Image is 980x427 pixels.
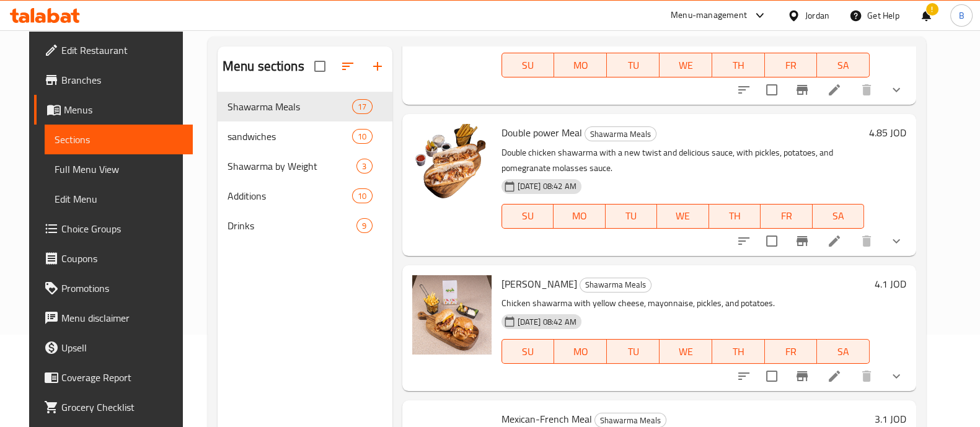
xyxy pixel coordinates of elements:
span: 10 [353,131,371,143]
span: Select all sections [307,53,333,79]
span: WE [664,343,707,361]
span: B [958,9,964,22]
button: SU [501,339,555,364]
button: TH [709,204,761,229]
button: show more [881,361,911,391]
span: Upsell [61,340,183,355]
div: items [352,99,372,114]
svg: Show Choices [889,369,904,384]
span: TH [714,207,756,225]
div: items [356,218,372,233]
button: SA [817,339,870,364]
span: WE [662,207,704,225]
span: SU [507,56,550,74]
svg: Show Choices [889,234,904,249]
div: Shawarma Meals [580,278,651,293]
button: Branch-specific-item [787,75,817,105]
h6: 4.85 JOD [869,124,906,141]
span: FR [770,343,813,361]
span: Additions [227,188,353,203]
button: show more [881,226,911,256]
a: Grocery Checklist [34,392,193,422]
button: TU [607,53,660,77]
span: Select to update [759,77,785,103]
span: Coupons [61,251,183,266]
button: WE [660,339,712,364]
span: TH [717,343,760,361]
div: Shawarma by Weight3 [218,151,392,181]
span: Select to update [759,228,785,254]
button: SA [817,53,870,77]
span: TU [612,343,655,361]
span: sandwiches [227,129,353,144]
p: Double chicken shawarma with a new twist and delicious sauce, with pickles, potatoes, and pomegra... [501,145,865,176]
a: Menu disclaimer [34,303,193,333]
span: Full Menu View [55,162,183,177]
span: Double power Meal [501,123,582,142]
svg: Show Choices [889,82,904,97]
button: SU [501,53,555,77]
button: Add section [363,51,392,81]
span: Shawarma Meals [585,127,656,141]
span: Shawarma by Weight [227,159,357,174]
span: FR [766,207,808,225]
span: Edit Restaurant [61,43,183,58]
span: SU [507,207,549,225]
span: SA [822,56,865,74]
button: FR [765,339,818,364]
div: sandwiches10 [218,121,392,151]
p: Chicken shawarma with yellow cheese, mayonnaise, pickles, and potatoes. [501,296,870,311]
button: TH [712,53,765,77]
button: SU [501,204,554,229]
button: sort-choices [729,361,759,391]
span: 10 [353,190,371,202]
div: Shawarma Meals17 [218,92,392,121]
a: Choice Groups [34,214,193,244]
div: Drinks9 [218,211,392,240]
span: [PERSON_NAME] [501,275,577,293]
span: Menus [64,102,183,117]
a: Full Menu View [45,154,193,184]
button: FR [761,204,813,229]
button: delete [852,75,881,105]
span: Grocery Checklist [61,400,183,415]
div: Shawarma Meals [585,126,656,141]
div: Additions10 [218,181,392,211]
a: Edit menu item [827,82,842,97]
h2: Menu sections [223,57,304,76]
span: TU [612,56,655,74]
span: Promotions [61,281,183,296]
span: Shawarma Meals [227,99,353,114]
button: SA [813,204,865,229]
button: TU [607,339,660,364]
span: Drinks [227,218,357,233]
h6: 4.1 JOD [875,275,906,293]
span: Select to update [759,363,785,389]
a: Edit menu item [827,234,842,249]
button: delete [852,361,881,391]
button: sort-choices [729,75,759,105]
span: Sections [55,132,183,147]
span: [DATE] 08:42 AM [513,180,581,192]
span: 17 [353,101,371,113]
div: items [352,188,372,203]
a: Branches [34,65,193,95]
a: Upsell [34,333,193,363]
span: Choice Groups [61,221,183,236]
span: WE [664,56,707,74]
span: [DATE] 08:42 AM [513,316,581,328]
span: SA [818,207,860,225]
a: Menus [34,95,193,125]
button: sort-choices [729,226,759,256]
span: TH [717,56,760,74]
button: TU [606,204,658,229]
a: Promotions [34,273,193,303]
img: Alvino Meal [412,275,492,354]
button: TH [712,339,765,364]
button: MO [554,53,607,77]
span: Shawarma Meals [580,278,651,292]
span: FR [770,56,813,74]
